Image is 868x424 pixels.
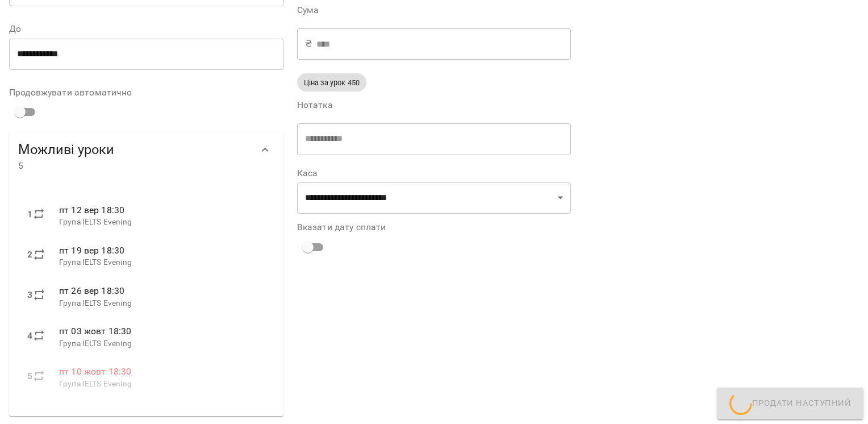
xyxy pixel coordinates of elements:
span: Ціна за урок 450 [297,77,366,88]
p: Група IELTS Evening [59,217,265,228]
label: Продовжувати автоматично [9,88,283,97]
span: пт 19 вер 18:30 [59,245,124,256]
button: Show more [252,136,279,164]
span: пт 03 жовт 18:30 [59,326,131,336]
label: До [9,24,283,34]
label: 2 [27,248,32,261]
p: Група IELTS Evening [59,298,265,309]
label: 5 [27,369,32,383]
span: пт 12 вер 18:30 [59,205,124,215]
span: пт 26 вер 18:30 [59,285,124,296]
label: Сума [297,6,571,15]
p: Група IELTS Evening [59,338,265,350]
p: ₴ [305,37,312,51]
label: 1 [27,207,32,221]
label: Вказати дату сплати [297,223,571,232]
label: 4 [27,329,32,343]
span: 5 [18,159,252,173]
label: Нотатка [297,101,571,110]
span: Можливі уроки [18,141,252,159]
p: Група IELTS Evening [59,379,265,390]
span: пт 10 жовт 18:30 [59,366,131,377]
label: Каса [297,169,571,178]
label: 3 [27,288,32,302]
p: Група IELTS Evening [59,257,265,268]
